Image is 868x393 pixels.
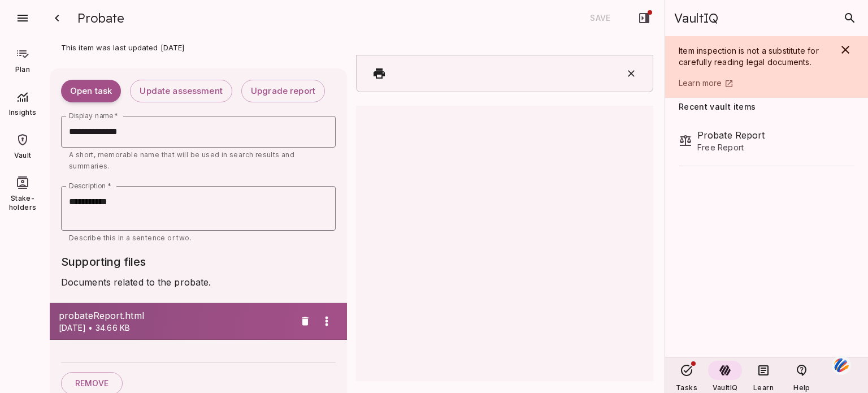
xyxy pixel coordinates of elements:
button: Remove [295,311,315,331]
span: VaultIQ [674,10,718,26]
span: Help [793,383,810,392]
span: Free Report [697,142,854,153]
span: Item inspection is not a substitute for carefully reading legal documents. [679,46,821,67]
img: svg+xml;base64,PHN2ZyB3aWR0aD0iNDQiIGhlaWdodD0iNDQiIHZpZXdCb3g9IjAgMCA0NCA0NCIgZmlsbD0ibm9uZSIgeG... [832,355,851,376]
label: Description [69,181,111,191]
span: Learn [753,383,774,392]
span: Vault [14,151,32,160]
span: Open task [70,86,112,97]
span: Insights [2,108,43,117]
span: Upgrade report [251,86,315,97]
iframe: HTML Preview [356,106,653,381]
div: probateReport.html[DATE] • 34.66 KB [50,303,347,339]
button: Open task [61,80,121,102]
span: Plan [15,65,30,74]
label: Display name [69,111,118,120]
span: probateReport.html [59,309,295,322]
span: Update assessment [140,86,223,97]
button: Upgrade report [241,80,325,102]
span: A short, memorable name that will be used in search results and summaries. [69,150,297,170]
span: Probate [77,10,124,26]
span: Learn more [679,78,722,88]
span: Recent vault items [679,102,756,111]
span: VaultIQ [713,383,737,392]
p: [DATE] • 34.66 KB [59,322,295,334]
span: Documents related to the probate. [61,277,211,288]
span: Probate Report [697,128,854,142]
span: Describe this in a sentence or two. [69,234,192,242]
span: Remove [75,378,108,388]
button: Update assessment [130,80,232,102]
span: Supporting files [61,255,146,269]
span: Tasks [676,383,697,392]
